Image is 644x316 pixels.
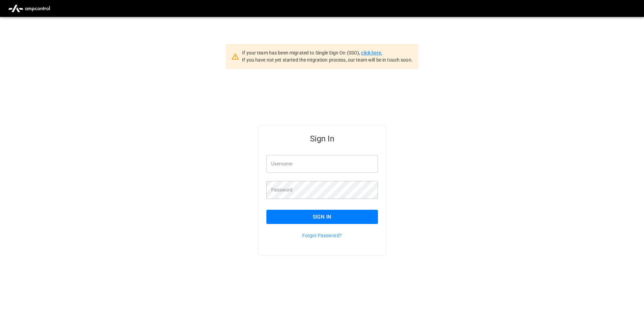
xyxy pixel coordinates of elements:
[5,2,53,15] img: ampcontrol.io logo
[242,50,361,55] span: If your team has been migrated to Single Sign On (SSO),
[266,210,378,224] button: Sign In
[266,133,378,144] h5: Sign In
[242,57,413,63] span: If you have not yet started the migration process, our team will be in touch soon.
[266,232,378,239] p: Forgot Password?
[361,50,382,55] a: click here.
